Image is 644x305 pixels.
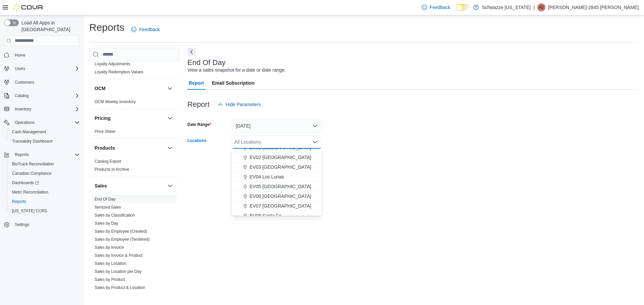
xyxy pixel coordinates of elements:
[250,154,311,161] span: EV02 [GEOGRAPHIC_DATA]
[1,50,83,60] button: Home
[95,213,135,218] a: Sales by Classification
[250,173,284,180] span: EV04 Los Lunas
[95,277,125,282] span: Sales by Product
[95,245,124,250] span: Sales by Invoice
[548,3,639,11] p: [PERSON_NAME]-2845 [PERSON_NAME]
[95,261,126,266] span: Sales by Location
[250,164,311,170] span: EV03 [GEOGRAPHIC_DATA]
[95,261,126,266] a: Sales by Location
[187,138,207,143] label: Locations
[12,180,39,185] span: Dashboards
[9,137,55,145] a: Traceabilty Dashboard
[95,115,110,122] h3: Pricing
[95,145,115,151] h3: Products
[95,61,130,67] span: Loyalty Adjustments
[15,80,34,85] span: Customers
[95,229,147,234] span: Sales by Employee (Created)
[1,64,83,73] button: Users
[456,11,456,11] span: Dark Mode
[7,187,83,197] button: Metrc Reconciliation
[95,285,145,290] span: Sales by Product & Location
[95,213,135,218] span: Sales by Classification
[15,120,35,125] span: Operations
[95,129,115,134] a: Price Sheet
[12,129,46,135] span: Cash Management
[232,153,322,162] button: EV02 [GEOGRAPHIC_DATA]
[95,253,143,258] a: Sales by Invoice & Product
[7,127,83,137] button: Cash Management
[1,104,83,114] button: Inventory
[95,277,125,282] a: Sales by Product
[95,85,106,92] h3: OCM
[212,76,255,90] span: Email Subscription
[232,119,322,133] button: [DATE]
[12,161,54,167] span: BioTrack Reconciliation
[12,78,80,86] span: Customers
[95,99,136,104] span: OCM Weekly Inventory
[95,159,121,164] span: Catalog Export
[9,137,80,145] span: Traceabilty Dashboard
[187,100,210,108] h3: Report
[232,182,322,192] button: EV05 [GEOGRAPHIC_DATA]
[9,188,80,196] span: Metrc Reconciliation
[95,285,145,290] a: Sales by Product & Location
[19,19,80,33] span: Load All Apps in [GEOGRAPHIC_DATA]
[9,179,42,187] a: Dashboards
[250,193,311,200] span: EV06 [GEOGRAPHIC_DATA]
[95,145,165,151] button: Products
[95,245,124,250] a: Sales by Invoice
[95,62,130,66] a: Loyalty Adjustments
[9,207,80,215] span: Washington CCRS
[232,211,322,221] button: EV08 Santa Fe
[482,3,531,11] p: Schwazze [US_STATE]
[9,188,51,196] a: Metrc Reconciliation
[12,92,31,100] button: Catalog
[226,101,261,108] span: Hide Parameters
[250,203,311,209] span: EV07 [GEOGRAPHIC_DATA]
[1,150,83,159] button: Reports
[166,84,174,92] button: OCM
[250,144,311,151] span: EV01 [GEOGRAPHIC_DATA]
[12,151,32,159] button: Reports
[189,76,204,90] span: Report
[12,51,80,59] span: Home
[15,106,31,112] span: Inventory
[89,157,179,176] div: Products
[95,115,165,122] button: Pricing
[7,197,83,206] button: Reports
[95,159,121,164] a: Catalog Export
[95,237,150,242] span: Sales by Employee (Tendered)
[95,167,129,172] a: Products to Archive
[187,67,286,74] div: View a sales snapshot for a date or date range.
[95,253,143,258] span: Sales by Invoice & Product
[12,221,32,229] a: Settings
[9,198,80,206] span: Reports
[1,220,83,229] button: Settings
[95,221,118,226] a: Sales by Day
[9,160,57,168] a: BioTrack Reconciliation
[187,48,196,56] button: Next
[312,139,318,145] button: Close list of options
[95,182,107,189] h3: Sales
[89,98,179,108] div: OCM
[12,78,37,86] a: Customers
[1,118,83,127] button: Operations
[12,119,80,127] span: Operations
[15,53,25,58] span: Home
[12,119,37,127] button: Operations
[7,137,83,146] button: Traceabilty Dashboard
[95,99,136,104] a: OCM Weekly Inventory
[187,122,211,127] label: Date Range
[250,183,311,190] span: EV05 [GEOGRAPHIC_DATA]
[12,189,48,195] span: Metrc Reconciliation
[95,167,129,172] span: Products to Archive
[128,23,162,36] a: Feedback
[4,48,80,247] nav: Complex example
[1,91,83,100] button: Catalog
[95,69,143,75] span: Loyalty Redemption Values
[9,160,80,168] span: BioTrack Reconciliation
[9,179,80,187] span: Dashboards
[232,162,322,172] button: EV03 [GEOGRAPHIC_DATA]
[12,92,80,100] span: Catalog
[12,199,26,204] span: Reports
